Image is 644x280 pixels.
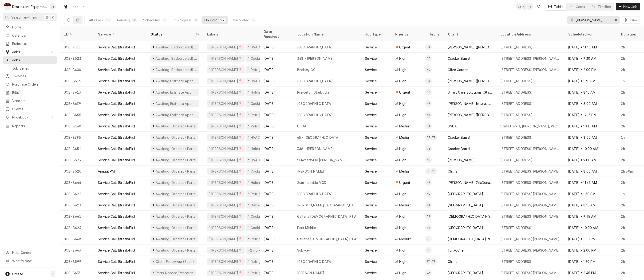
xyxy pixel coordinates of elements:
div: Service Call (Break/Fix) [98,146,135,151]
button: View [622,16,640,24]
div: ⁴ Refrigeration ❄️ [248,67,277,72]
div: Awaiting (Ordered) Parts [155,146,196,151]
div: JOB-8520 [60,166,94,177]
div: Service Call (Break/Fix) [98,135,135,140]
div: [DATE] • 8:15 AM [564,199,617,211]
div: Service [365,180,377,185]
div: 0 [194,18,197,23]
span: Jobs [71,4,79,9]
div: [DATE] • 8:15 AM [564,87,617,98]
div: [PERSON_NAME] ([PERSON_NAME]) [448,112,493,117]
div: [DATE] • 8:00 AM [564,98,617,109]
div: ⁴ Holding & Warming ♨️ [248,180,286,185]
span: Search anything [11,15,37,20]
div: Service Call (Break/Fix) [98,112,135,117]
div: [DATE] • 8:00 AM [564,132,617,143]
div: HR [425,111,432,118]
div: 348 - [PERSON_NAME] [297,56,334,61]
div: GB [425,145,432,152]
span: Estimates [12,41,55,46]
div: Awaiting (Backordered) Parts [155,45,198,50]
div: [DATE] [260,166,293,177]
div: ⁴ Cooking 🔥 [248,101,269,106]
div: ¹ [PERSON_NAME]📍 [209,124,243,129]
div: 9 [252,18,255,23]
div: JOB-8622 [60,188,94,199]
div: [DATE] • 1:30 PM [564,75,617,87]
a: Calendar [3,32,57,39]
div: Awaiting (Ordered) Parts [155,169,196,174]
div: Restaurant Equipment Diagnostics's Avatar [4,3,11,10]
div: Job Type [365,32,387,37]
div: [GEOGRAPHIC_DATA] [297,45,333,50]
span: View [628,18,638,23]
div: JOB-8573 [60,154,94,166]
div: Service [365,112,377,117]
span: High [399,191,407,196]
div: 2h [617,154,643,166]
span: Medium [399,124,411,129]
div: ¹ [PERSON_NAME]📍 [209,45,243,50]
div: [DATE] • 2:00 PM [564,64,617,75]
div: Beckley OG [297,67,316,72]
div: ¹ [PERSON_NAME]📍 [209,112,243,117]
div: Summersville [PERSON_NAME] [297,158,346,162]
a: Go to Pricebook [3,113,57,121]
div: DP [425,134,432,141]
div: Awaiting (Ordered) Parts [155,124,196,129]
div: ⁴ HVAC 🌡️ [248,79,265,83]
div: All Open [89,18,103,23]
div: [DATE] [260,188,293,199]
div: [DATE] • 10:15 AM [564,120,617,132]
div: [DATE] • 1:30 PM [564,188,617,199]
div: ¹ [PERSON_NAME]📍 [209,169,243,174]
a: Invoices [3,72,57,80]
div: Techs [429,32,440,37]
button: Search anything⌘K [3,13,57,21]
div: ¹ [PERSON_NAME]📍 [209,146,243,151]
span: Bills [12,90,55,95]
div: 2h [617,41,643,53]
div: Awaiting (Backordered) Parts [155,56,198,61]
div: [DATE] • 8:00 AM [564,166,617,177]
div: [STREET_ADDRESS][PERSON_NAME][PERSON_NAME] [500,56,561,61]
div: Service [365,191,377,196]
a: Purchase Orders [3,80,57,88]
div: Donovan Pruitt's Avatar [425,134,432,141]
div: Hunter Ralston's Avatar [425,179,432,186]
div: USDA [297,124,307,129]
span: C [52,272,54,276]
div: ⁴ HVAC 🌡️ [248,45,265,50]
div: [DATE] • 11:45 AM [564,177,617,188]
span: Vendors [12,98,55,103]
div: Gary Beaver's Avatar [425,145,432,152]
span: Pricebook [12,115,48,120]
div: JOB-7331 [60,41,94,53]
div: [DATE] • 9:00 AM [564,154,617,166]
div: Donovan Pruitt's Avatar [425,89,432,95]
div: 2h 30min [617,166,643,177]
div: DP [425,89,432,95]
div: Kaleb Lewis's Avatar [425,190,432,197]
div: 2h [617,64,643,75]
div: Princeton Starbucks [297,90,330,95]
div: Service [98,32,142,37]
div: [PERSON_NAME] (McDonalds Group) [448,180,493,185]
div: Cracker Barrel [448,135,470,140]
span: High [399,146,407,151]
div: 2h [617,98,643,109]
span: Clients [12,106,55,111]
div: Service Call (Break/Fix) [98,45,135,50]
div: ¹ [PERSON_NAME]📍 [209,158,243,162]
div: Hunter Ralston's Avatar [425,100,432,107]
div: [DATE] [260,53,293,64]
a: Go to Help Center [3,249,57,256]
div: Smart Care Solutions (Starbucks Corporate) [448,90,493,95]
div: JOB-8639 [60,98,94,109]
div: Service Call (Break/Fix) [98,56,135,61]
a: Go to What's New [3,257,57,265]
div: [STREET_ADDRESS] [500,112,533,117]
span: Urgent [399,45,410,50]
span: Help Center [12,250,54,255]
div: Service [365,146,377,151]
